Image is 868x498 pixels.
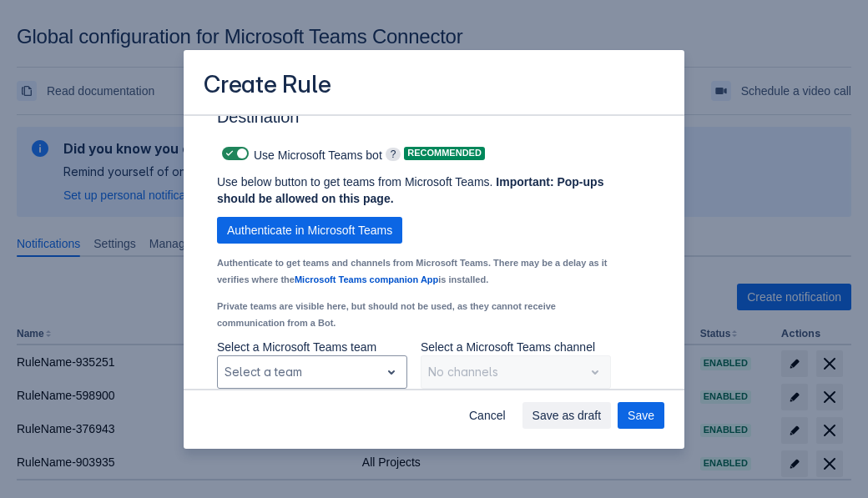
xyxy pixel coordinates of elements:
[532,402,602,429] span: Save as draft
[217,258,607,284] small: Authenticate to get teams and channels from Microsoft Teams. There may be a delay as it verifies ...
[217,142,382,165] div: Use Microsoft Teams bot
[618,402,664,429] button: Save
[217,339,407,355] p: Select a Microsoft Teams team
[522,402,612,429] button: Save as draft
[459,402,516,429] button: Cancel
[628,402,654,429] span: Save
[217,217,402,244] button: Authenticate in Microsoft Teams
[217,174,611,207] p: Use below button to get teams from Microsoft Teams.
[404,148,485,158] span: Recommended
[386,148,401,161] span: ?
[184,114,684,390] div: Scrollable content
[295,274,438,284] a: Microsoft Teams companion App
[381,362,401,382] span: open
[469,402,506,429] span: Cancel
[421,339,611,355] p: Select a Microsoft Teams channel
[204,70,331,103] h3: Create Rule
[217,301,556,328] small: Private teams are visible here, but should not be used, as they cannot receive communication from...
[217,107,638,133] h3: Destination
[227,217,392,244] span: Authenticate in Microsoft Teams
